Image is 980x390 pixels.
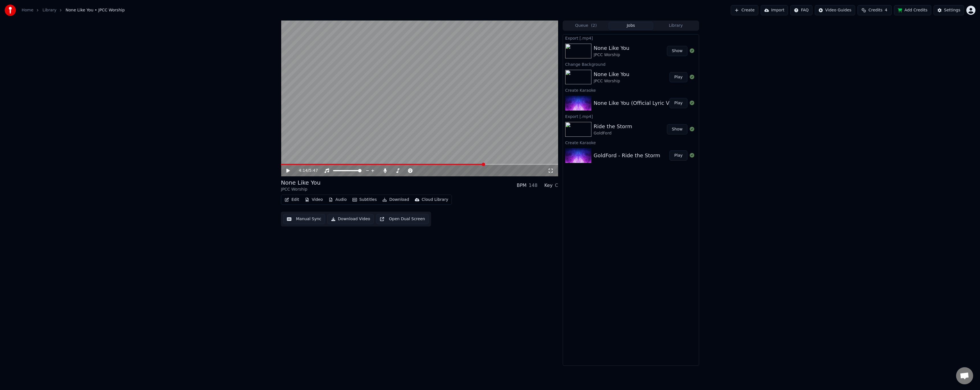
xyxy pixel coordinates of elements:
[281,179,320,187] div: None Like You
[42,7,56,13] a: Library
[815,5,855,15] button: Video Guides
[422,197,448,203] div: Cloud Library
[563,34,699,41] div: Export [.mp4]
[594,99,721,107] div: None Like You (Official Lyric Video) - JPCC Worship
[282,196,301,204] button: Edit
[5,5,16,16] img: youka
[326,196,349,204] button: Audio
[376,214,429,224] button: Open Dual Screen
[350,196,379,204] button: Subtitles
[790,5,812,15] button: FAQ
[731,5,758,15] button: Create
[594,44,629,52] div: None Like You
[283,214,325,224] button: Manual Sync
[303,196,325,204] button: Video
[563,61,699,68] div: Change Background
[669,72,687,82] button: Play
[944,7,960,13] div: Settings
[669,98,687,108] button: Play
[934,5,964,15] button: Settings
[563,22,609,30] button: Queue
[594,78,629,84] div: JPCC Worship
[868,7,882,13] span: Credits
[956,367,973,384] div: Open chat
[669,150,687,161] button: Play
[594,52,629,58] div: JPCC Worship
[594,152,660,160] div: GoldFord - Ride the Storm
[563,113,699,120] div: Export [.mp4]
[653,22,698,30] button: Library
[22,7,125,13] nav: breadcrumb
[327,214,374,224] button: Download Video
[517,182,526,189] div: BPM
[309,168,318,173] span: 5:47
[555,182,558,189] div: C
[857,5,892,15] button: Credits4
[299,168,308,173] span: 4:14
[594,122,632,130] div: Ride the Storm
[563,139,699,146] div: Create Karaoke
[885,7,887,13] span: 4
[563,87,699,93] div: Create Karaoke
[22,7,33,13] a: Home
[761,5,788,15] button: Import
[529,182,538,189] div: 148
[594,70,629,78] div: None Like You
[281,187,320,192] div: JPCC Worship
[544,182,553,189] div: Key
[591,23,597,28] span: ( 2 )
[66,7,124,13] span: None Like You • JPCC Worship
[667,124,687,134] button: Show
[894,5,931,15] button: Add Credits
[380,196,411,204] button: Download
[667,46,687,56] button: Show
[609,22,654,30] button: Jobs
[594,130,632,136] div: GoldFord
[299,168,313,173] div: /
